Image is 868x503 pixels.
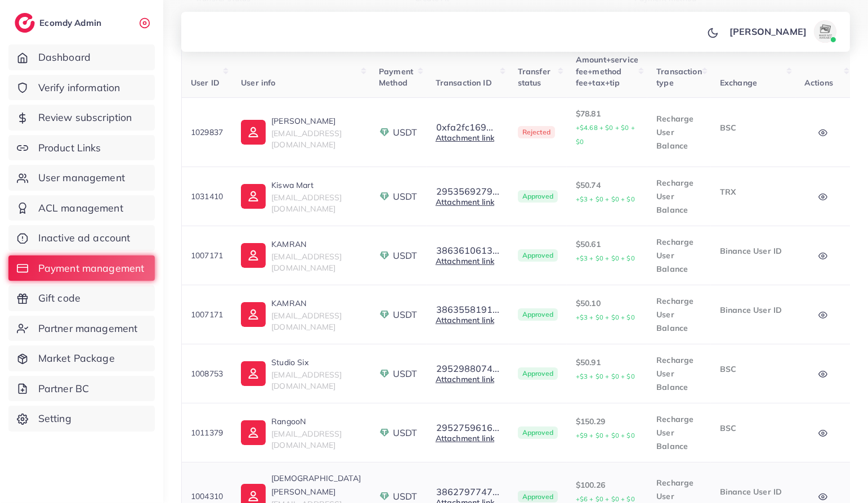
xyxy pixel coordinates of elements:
[271,311,342,332] span: [EMAIL_ADDRESS][DOMAIN_NAME]
[656,294,702,335] p: Recharge User Balance
[38,201,123,215] span: ACL management
[38,381,90,396] span: Partner BC
[38,411,71,426] span: Setting
[518,491,558,503] span: Approved
[8,345,155,371] a: Market Package
[271,114,361,128] p: [PERSON_NAME]
[436,363,500,374] button: 2952988074...
[436,245,500,255] button: 3863610613...
[393,249,418,262] span: USDT
[379,66,413,88] span: Payment Method
[191,249,223,262] p: 1007171
[271,356,361,369] p: Studio Six
[15,13,104,33] a: logoEcomdy Admin
[191,367,223,380] p: 1008753
[576,195,635,203] small: +$3 + $0 + $0 + $0
[271,128,342,150] span: [EMAIL_ADDRESS][DOMAIN_NAME]
[656,176,702,217] p: Recharge User Balance
[730,25,807,38] p: [PERSON_NAME]
[436,423,500,433] button: 2952759616...
[656,66,702,88] span: Transaction type
[38,80,120,95] span: Verify information
[720,303,786,317] p: Binance User ID
[271,251,342,273] span: [EMAIL_ADDRESS][DOMAIN_NAME]
[518,367,558,380] span: Approved
[518,66,551,88] span: Transfer status
[379,427,390,438] img: payment
[8,75,155,101] a: Verify information
[518,426,558,439] span: Approved
[656,353,702,394] p: Recharge User Balance
[576,313,635,321] small: +$3 + $0 + $0 + $0
[8,165,155,191] a: User management
[8,195,155,221] a: ACL management
[191,489,223,503] p: 1004310
[720,78,757,88] span: Exchange
[38,351,115,366] span: Market Package
[38,50,91,65] span: Dashboard
[38,321,138,336] span: Partner management
[271,192,342,214] span: [EMAIL_ADDRESS][DOMAIN_NAME]
[39,17,104,28] h2: Ecomdy Admin
[38,261,145,276] span: Payment management
[576,254,635,262] small: +$3 + $0 + $0 + $0
[241,120,266,145] img: ic-user-info.36bf1079.svg
[8,255,155,281] a: Payment management
[436,256,494,266] a: Attachment link
[379,309,390,320] img: payment
[814,20,836,43] img: avatar
[379,250,390,261] img: payment
[379,491,390,502] img: payment
[393,367,418,380] span: USDT
[379,368,390,379] img: payment
[518,126,555,138] span: Rejected
[576,55,638,88] span: Amount+service fee+method fee+tax+tip
[38,291,80,306] span: Gift code
[393,190,418,203] span: USDT
[436,433,494,443] a: Attachment link
[576,372,635,380] small: +$3 + $0 + $0 + $0
[436,133,494,143] a: Attachment link
[436,122,494,132] button: 0xfa2fc169...
[436,78,492,88] span: Transaction ID
[518,190,558,203] span: Approved
[191,426,223,439] p: 1011379
[241,78,275,88] span: User info
[15,13,35,33] img: logo
[38,141,101,155] span: Product Links
[271,370,342,391] span: [EMAIL_ADDRESS][DOMAIN_NAME]
[436,304,500,315] button: 3863558191...
[720,121,786,134] p: BSC
[576,124,635,146] small: +$4.68 + $0 + $0 + $0
[241,302,266,327] img: ic-user-info.36bf1079.svg
[720,421,786,435] p: BSC
[576,237,638,265] p: $50.61
[191,308,223,321] p: 1007171
[720,362,786,376] p: BSC
[8,316,155,342] a: Partner management
[576,415,638,442] p: $150.29
[720,244,786,258] p: Binance User ID
[241,361,266,386] img: ic-user-info.36bf1079.svg
[436,186,500,196] button: 2953569279...
[576,297,638,324] p: $50.10
[191,125,223,139] p: 1029837
[241,420,266,445] img: ic-user-info.36bf1079.svg
[576,356,638,383] p: $50.91
[720,485,786,498] p: Binance User ID
[656,112,702,152] p: Recharge User Balance
[8,105,155,131] a: Review subscription
[271,237,361,251] p: KAMRAN
[436,374,494,384] a: Attachment link
[393,426,418,439] span: USDT
[8,135,155,161] a: Product Links
[656,235,702,276] p: Recharge User Balance
[38,110,132,125] span: Review subscription
[576,432,635,439] small: +$9 + $0 + $0 + $0
[271,471,361,498] p: [DEMOGRAPHIC_DATA][PERSON_NAME]
[8,376,155,402] a: Partner BC
[576,107,638,149] p: $78.81
[241,184,266,209] img: ic-user-info.36bf1079.svg
[576,495,635,503] small: +$6 + $0 + $0 + $0
[720,185,786,199] p: TRX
